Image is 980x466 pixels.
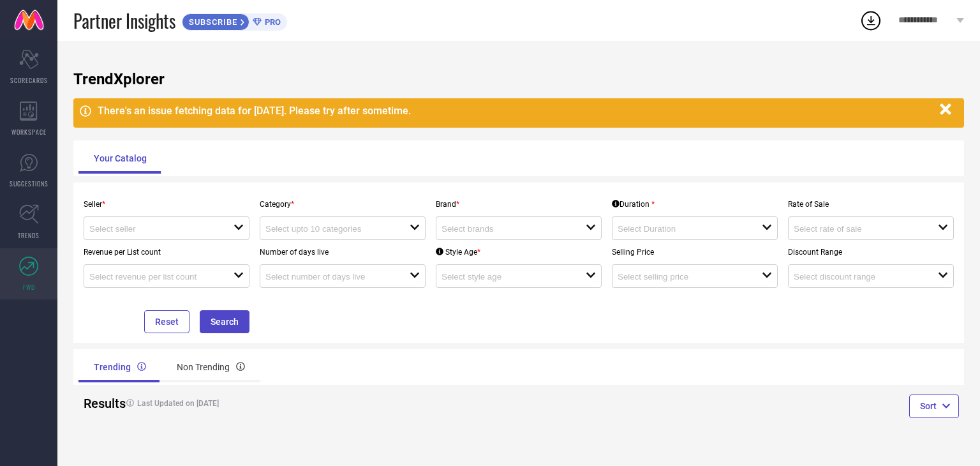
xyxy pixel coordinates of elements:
[265,224,395,234] input: Select upto 10 categories
[909,395,959,417] button: Sort
[18,230,40,240] span: TRENDS
[84,396,110,411] h2: Results
[262,17,281,27] span: PRO
[794,224,923,234] input: Select rate of sale
[98,105,933,117] div: There's an issue fetching data for [DATE]. Please try after sometime.
[144,310,189,333] button: Reset
[78,352,161,382] div: Trending
[788,248,954,257] p: Discount Range
[794,272,923,282] input: Select discount range
[618,224,747,234] input: Select Duration
[436,200,602,209] p: Brand
[84,248,249,257] p: Revenue per List count
[73,70,964,88] h1: TrendXplorer
[73,8,175,34] span: Partner Insights
[260,200,426,209] p: Category
[200,310,249,333] button: Search
[260,248,426,257] p: Number of days live
[120,399,472,408] h4: Last Updated on [DATE]
[788,200,954,209] p: Rate of Sale
[442,272,571,282] input: Select style age
[11,127,47,137] span: WORKSPACE
[89,272,219,282] input: Select revenue per list count
[10,75,48,85] span: SCORECARDS
[442,224,571,234] input: Select brands
[182,17,241,27] span: SUBSCRIBE
[436,248,480,257] div: Style Age
[161,352,260,382] div: Non Trending
[78,143,162,174] div: Your Catalog
[89,224,219,234] input: Select seller
[10,179,48,188] span: SUGGESTIONS
[612,248,778,257] p: Selling Price
[265,272,395,282] input: Select number of days live
[618,272,747,282] input: Select selling price
[84,200,249,209] p: Seller
[182,10,287,31] a: SUBSCRIBEPRO
[23,282,35,292] span: FWD
[859,9,882,32] div: Open download list
[612,200,655,209] div: Duration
